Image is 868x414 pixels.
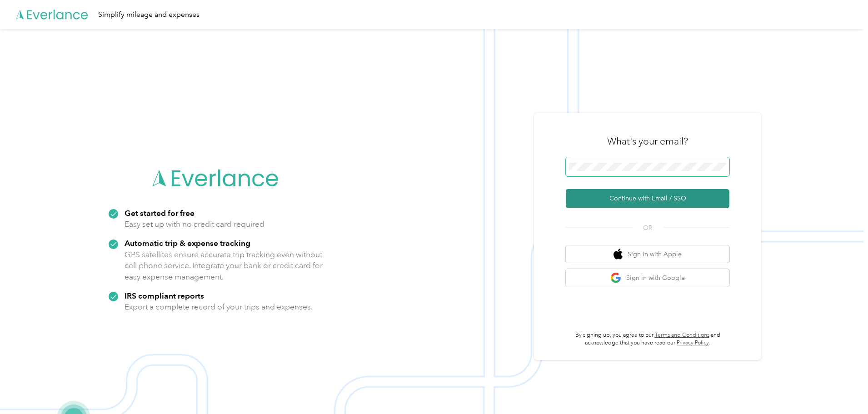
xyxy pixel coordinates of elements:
[566,189,729,208] button: Continue with Email / SSO
[566,331,729,347] p: By signing up, you agree to our and acknowledge that you have read our .
[677,339,709,346] a: Privacy Policy
[714,161,725,172] keeper-lock: Open Keeper Popup
[655,332,709,339] a: Terms and Conditions
[607,135,688,148] h3: What's your email?
[125,249,323,283] p: GPS satellites ensure accurate trip tracking even without cell phone service. Integrate your bank...
[98,9,200,20] div: Simplify mileage and expenses
[125,301,313,313] p: Export a complete record of your trips and expenses.
[610,272,622,284] img: google logo
[566,269,729,287] button: google logoSign in with Google
[125,219,264,230] p: Easy set up with no credit card required
[125,238,250,248] strong: Automatic trip & expense tracking
[566,245,729,263] button: apple logoSign in with Apple
[125,208,195,218] strong: Get started for free
[632,223,663,233] span: OR
[125,291,204,300] strong: IRS compliant reports
[614,249,623,260] img: apple logo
